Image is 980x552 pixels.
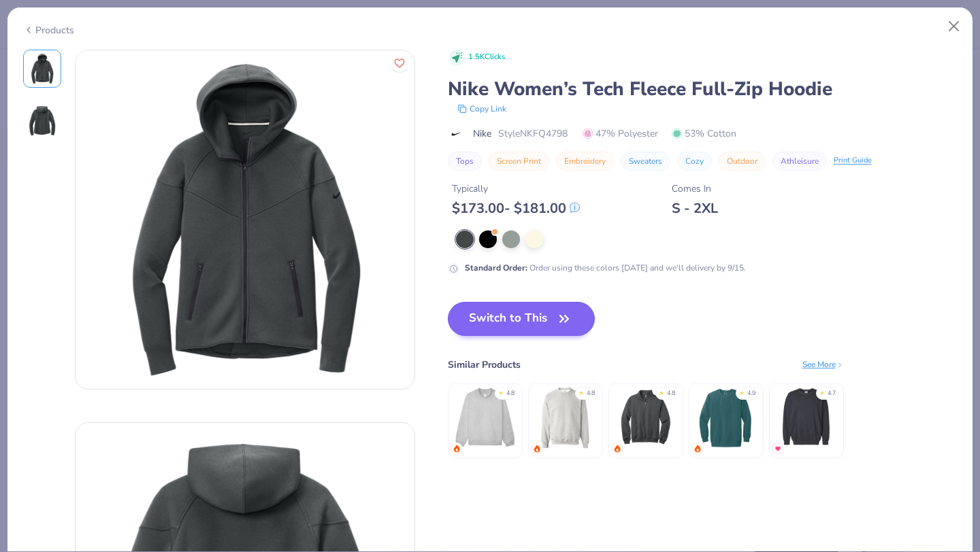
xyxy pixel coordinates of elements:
div: 4.8 [667,389,675,398]
div: 4.9 [747,389,755,398]
span: 53% Cotton [672,126,736,141]
span: 1.5K Clicks [468,52,505,63]
button: Embroidery [556,152,614,171]
div: Nike Women’s Tech Fleece Full-Zip Hoodie [448,76,958,102]
button: Athleisure [772,152,827,171]
span: Nike [473,126,491,141]
div: ★ [578,389,584,394]
img: Back [26,104,59,137]
div: ★ [659,389,664,394]
img: MostFav.gif [774,445,782,453]
img: Jerzees Nublend Quarter-Zip Cadet Collar Sweatshirt [613,385,678,450]
div: 4.8 [587,389,595,398]
button: Like [391,54,408,72]
div: 4.8 [506,389,514,398]
img: Comfort Colors Unisex Lightweight Cotton Crewneck Sweatshirt [774,385,838,450]
div: Order using these colors [DATE] and we’ll delivery by 9/15. [465,262,746,274]
div: Print Guide [834,155,872,167]
div: Comes In [672,182,718,196]
img: trending.gif [453,445,461,453]
img: trending.gif [533,445,541,453]
img: Fresh Prints Denver Mock Neck Heavyweight Sweatshirt [453,385,517,450]
div: 4.7 [828,389,836,398]
button: Screen Print [489,152,549,171]
img: brand logo [448,128,466,139]
span: 47% Polyester [583,126,658,141]
div: $ 173.00 - $ 181.00 [452,200,580,217]
img: Gildan Adult Heavy Blend Adult 8 Oz. 50/50 Fleece Crew [533,385,598,450]
button: Sweaters [621,152,670,171]
img: trending.gif [613,445,621,453]
button: Close [941,14,967,39]
div: See More [802,358,844,370]
button: copy to clipboard [453,102,510,116]
button: Outdoor [719,152,766,171]
img: trending.gif [693,445,702,453]
div: ★ [739,389,745,394]
img: Front [76,50,414,389]
strong: Standard Order : [465,262,527,273]
img: Front [26,52,59,85]
div: Products [23,23,74,37]
div: ★ [498,389,504,394]
span: Style NKFQ4798 [498,126,568,141]
button: Tops [448,152,482,171]
img: Comfort Colors Adult Crewneck Sweatshirt [693,385,758,450]
div: Typically [452,182,580,196]
button: Switch to This [448,302,595,336]
button: Cozy [677,152,712,171]
div: S - 2XL [672,200,718,217]
div: Similar Products [448,358,521,372]
div: ★ [819,389,825,394]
